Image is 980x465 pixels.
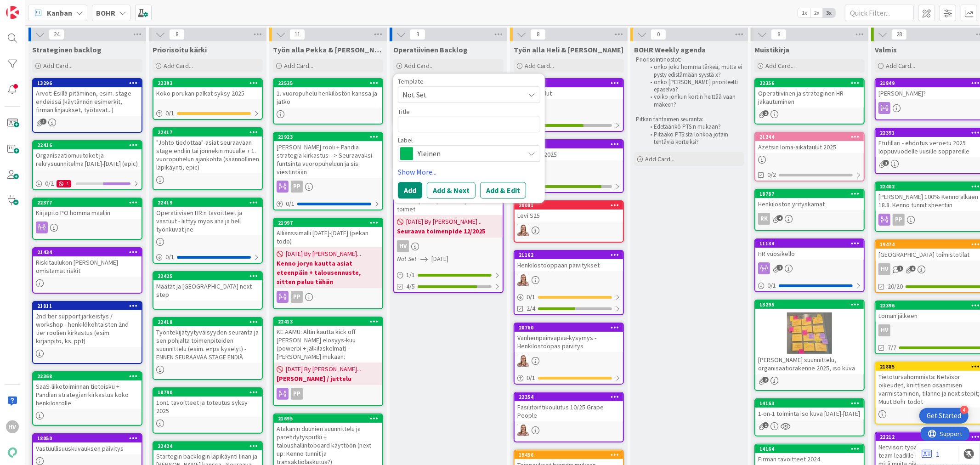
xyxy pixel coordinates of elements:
div: Koko porukan palkat syksy 2025 [153,87,262,99]
div: KE AAMU: Altin kautta kick off [PERSON_NAME] elosyys-kuu (powerbi + jälkilaskelmat) - [PERSON_NAM... [274,326,382,363]
div: PP [291,181,303,193]
div: Arvot: Esillä pitäminen, esim. stage endeissä (käytännön esimerkit, firman linjaukset, työtavat...) [33,87,142,116]
div: 13296Arvot: Esillä pitäminen, esim. stage endeissä (käytännön esimerkit, firman linjaukset, työta... [33,79,142,116]
div: 22425 [158,273,262,279]
div: 21997 [274,219,382,227]
div: 22354Fasilitointikoulutus 10/25 Grape People [515,393,623,421]
a: 22368SaaS-liiketoiminnan tietoisku + Pandian strategian kirkastus koko henkilöstölle [32,371,142,426]
a: Show More... [398,166,540,177]
div: 22393 [153,79,262,87]
span: 2 [763,377,769,383]
span: 1 [777,265,783,271]
div: PP [291,388,303,400]
div: 22356Operatiivinen ja strateginen HR jakautuminen [755,79,864,108]
div: 1 [57,180,71,187]
div: 20760Vanhempainvapaa-kysymys - Henkilöstöopas päivitys [515,323,623,352]
a: 21244Azetsin loma-aikataulut 20250/2 [754,132,865,181]
div: 21997Allianssimalli [DATE]-[DATE] (pekan todo) [274,219,382,247]
div: 21162 [515,251,623,259]
span: 2/4 [527,304,535,313]
div: 22368 [37,373,142,380]
span: 0 / 1 [527,373,535,383]
a: 21162Henkilöstöoppaan päivityksetIH0/12/4 [514,250,624,315]
div: IH [515,274,623,286]
div: 22419Operatiivisen HR:n tavoitteet ja vastuut - liittyy myös iina ja heli työnkuvat jne [153,198,262,235]
span: 0 / 1 [527,292,535,302]
span: Yleinen [418,147,520,160]
div: 21434Riskitaulukon [PERSON_NAME] omistamat riskit [33,248,142,277]
div: 22419 [158,199,262,206]
div: 18050 [33,434,142,442]
img: IH [517,424,529,436]
div: 21695 [278,415,382,422]
div: 13295[PERSON_NAME] suunnittelu, organisaatiorakenne 2025, iso kuva [755,301,864,374]
div: 20760 [519,324,623,331]
div: 22413KE AAMU: Altin kautta kick off [PERSON_NAME] elosyys-kuu (powerbi + jälkilaskelmat) - [PERSO... [274,318,382,363]
span: Add Card... [164,62,193,70]
div: "Johto tiedottaa"-asiat seuraavaan stage endiin tai jonnekin muualle + 1. vuoropuhelun ajankohta ... [153,136,262,173]
span: 24 [49,29,64,40]
div: 11134 [755,239,864,248]
div: PP [274,291,382,303]
div: 22525 [274,79,382,87]
div: 22356 [759,80,864,86]
div: 21162 [519,252,623,258]
div: 21923 [274,133,382,141]
div: 22416Organisaatiomuutoket ja rekrysuunnitelma [DATE]-[DATE] (epic) [33,141,142,170]
div: 22377 [37,199,142,206]
div: 19456 [515,451,623,459]
span: 6 [910,266,916,272]
div: Vanhempainvapaa-kysymys - Henkilöstöopas päivitys [515,332,623,352]
div: HV [515,163,623,175]
span: 3 [410,29,425,40]
span: 0 / 1 [286,199,295,209]
a: 187901on1 tavoitteet ja toteutus syksy 2025 [153,387,263,434]
span: 8 [169,29,185,40]
div: 22377 [33,198,142,207]
span: 0 / 1 [165,252,174,262]
div: 14164Firman tavoitteet 2024 [755,445,864,465]
div: RK [758,213,770,225]
div: [PERSON_NAME] suunnittelu, organisaatiorakenne 2025, iso kuva [755,354,864,374]
a: 20081Levi S25IH [514,200,624,243]
div: 22417 [153,128,262,136]
a: 22413KE AAMU: Altin kautta kick off [PERSON_NAME] elosyys-kuu (powerbi + jälkilaskelmat) - [PERSO... [273,317,383,406]
div: 21434 [37,249,142,255]
div: Vastuullisuuskuvauksen päivitys [33,442,142,454]
a: 20760Vanhempainvapaa-kysymys - Henkilöstöopas päivitysIH0/1 [514,323,624,385]
div: IH [515,424,623,436]
div: PP [291,291,303,303]
div: 22417"Johto tiedottaa"-asiat seuraavaan stage endiin tai jonnekin muualle + 1. vuoropuhelun ajank... [153,128,262,173]
div: 11134HR vuosikello [755,239,864,260]
span: Kanban [47,7,72,18]
div: Fasilitointikoulutus 10/25 Grape People [515,401,623,421]
div: 21811 [33,302,142,310]
span: Not Set [402,89,517,101]
div: 218112nd tier support järkeistys / workshop - henkilökohtaisten 2nd tier roolien kirkastus (esim.... [33,302,142,347]
div: 18050 [37,435,142,442]
a: 141631-on-1 toiminta iso kuva [DATE]-[DATE] [754,398,865,437]
span: 4/5 [406,282,415,291]
div: 22368SaaS-liiketoiminnan tietoisku + Pandian strategian kirkastus koko henkilöstölle [33,372,142,409]
span: Add Card... [645,155,674,163]
div: HV [878,324,890,336]
div: 1/1 [394,269,503,281]
div: 18787 [755,190,864,198]
div: 19938 [515,79,623,87]
span: [DATE] By [PERSON_NAME]... [406,217,482,227]
div: Operatiivinen ja strateginen HR jakautuminen [755,87,864,108]
div: Palkat 08/2025 [515,148,623,160]
div: 18787Henkilöstön yrityskamat [755,190,864,210]
div: 21162Henkilöstöoppaan päivitykset [515,251,623,271]
a: 22419Operatiivisen HR:n tavoitteet ja vastuut - liittyy myös iina ja heli työnkuvat jne0/1 [153,198,263,264]
div: 19938Helin juttelut [515,79,623,99]
span: [DATE] [431,254,448,264]
span: 4 [777,215,783,221]
div: 0/1 [153,108,262,119]
a: 22356Operatiivinen ja strateginen HR jakautuminen [754,78,865,125]
div: 14163 [755,399,864,408]
b: BOHR [96,8,115,17]
div: 225251. vuoropuhelu henkilöstön kanssa ja jatko [274,79,382,108]
a: 218112nd tier support järkeistys / workshop - henkilökohtaisten 2nd tier roolien kirkastus (esim.... [32,301,142,364]
div: 22422 [519,141,623,147]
